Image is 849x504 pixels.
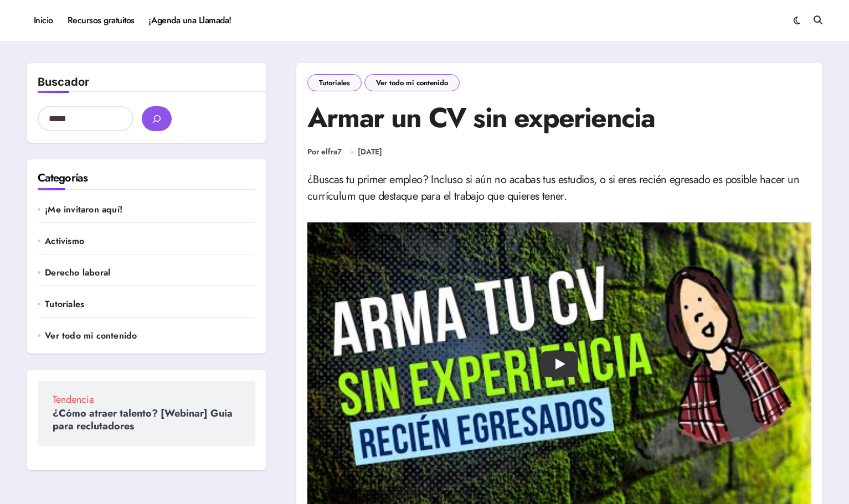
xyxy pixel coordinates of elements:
[45,267,255,279] a: Derecho laboral
[60,6,142,35] a: Recursos gratuitos
[45,298,255,310] a: Tutoriales
[307,100,811,136] h1: Armar un CV sin experiencia
[142,106,172,131] button: buscar
[38,170,255,186] h2: Categorías
[27,6,60,35] a: Inicio
[53,394,240,404] span: Tendencia
[142,6,239,35] a: ¡Agenda una Llamada!
[358,147,382,158] a: [DATE]
[307,172,811,205] p: ¿Buscas tu primer empleo? Incluso si aún no acabas tus estudios, o si eres recién egresado es pos...
[307,74,362,91] a: Tutoriales
[38,75,89,89] label: Buscador
[53,406,233,433] a: ¿Cómo atraer talento? [Webinar] Guia para reclutadores
[364,74,460,91] a: Ver todo mi contenido
[45,330,255,342] a: Ver todo mi contenido
[45,235,255,247] a: Activismo
[307,147,342,158] a: Por elfra7
[358,146,382,157] time: [DATE]
[45,204,255,216] a: ¡Me invitaron aquí!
